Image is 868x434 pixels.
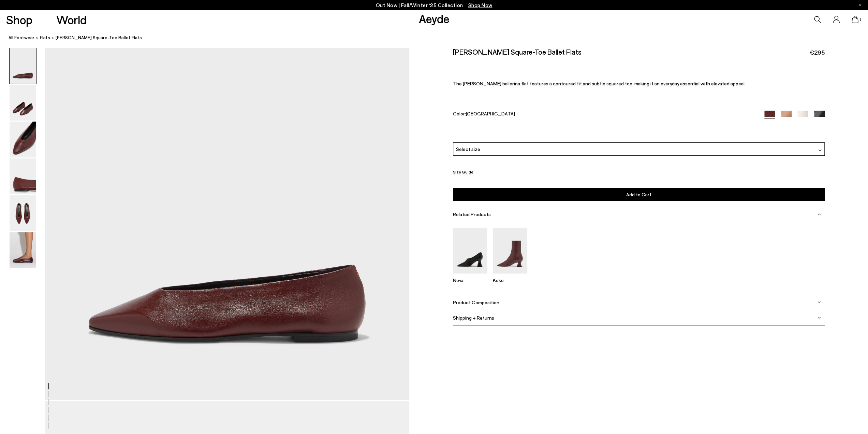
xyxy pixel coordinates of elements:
[852,16,858,23] a: 1
[818,300,821,304] img: svg%3E
[40,34,50,41] a: flats
[10,48,36,84] img: Betty Square-Toe Ballet Flats - Image 1
[453,188,825,201] button: Add to Cart
[453,110,752,118] div: Color:
[453,81,746,86] span: The [PERSON_NAME] ballerina flat features a contoured fit and subtle squared toe, making it an ev...
[453,277,487,283] p: Nova
[456,145,480,153] span: Select size
[10,158,36,194] img: Betty Square-Toe Ballet Flats - Image 4
[493,269,527,283] a: Koko Leather Ankle Boots Koko
[453,299,499,305] span: Product Composition
[56,34,142,41] span: [PERSON_NAME] Square-Toe Ballet Flats
[376,1,492,10] p: Out Now | Fall/Winter ‘25 Collection
[10,232,36,268] img: Betty Square-Toe Ballet Flats - Image 6
[6,14,32,26] a: Shop
[10,195,36,231] img: Betty Square-Toe Ballet Flats - Image 5
[858,18,862,22] span: 1
[453,269,487,283] a: Nova Regal Pumps Nova
[818,149,822,152] img: svg%3E
[418,11,449,26] a: Aeyde
[493,277,527,283] p: Koko
[453,47,582,56] h2: [PERSON_NAME] Square-Toe Ballet Flats
[468,2,492,8] span: Navigate to /collections/new-in
[626,192,651,197] span: Add to Cart
[818,212,821,216] img: svg%3E
[818,316,821,319] img: svg%3E
[453,211,491,217] span: Related Products
[10,85,36,121] img: Betty Square-Toe Ballet Flats - Image 2
[466,110,515,116] span: [GEOGRAPHIC_DATA]
[453,228,487,274] img: Nova Regal Pumps
[493,228,527,274] img: Koko Leather Ankle Boots
[810,48,825,57] span: €295
[56,14,87,26] a: World
[40,35,50,40] span: flats
[9,29,868,47] nav: breadcrumb
[453,315,494,321] span: Shipping + Returns
[453,168,473,176] button: Size Guide
[10,122,36,157] img: Betty Square-Toe Ballet Flats - Image 3
[9,34,34,41] a: All Footwear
